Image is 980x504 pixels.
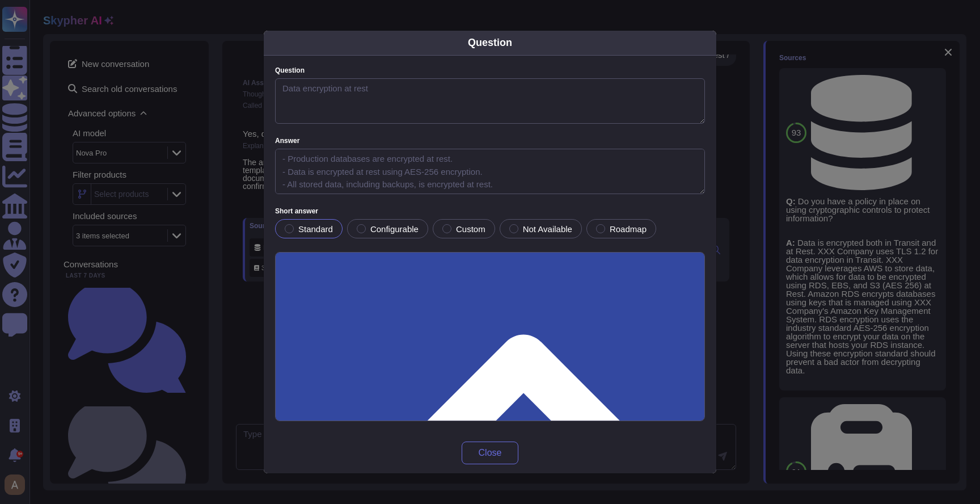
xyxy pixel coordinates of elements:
[275,149,705,194] textarea: - Production databases are encrypted at rest. - Data is encrypted at rest using AES-256 encryptio...
[462,442,518,464] button: Close
[275,67,705,74] label: Question
[468,35,512,51] div: Question
[275,137,705,144] label: Answer
[275,78,705,124] textarea: Data encryption at rest
[370,224,419,234] span: Configurable
[298,224,333,234] span: Standard
[523,224,572,234] span: Not Available
[610,224,647,234] span: Roadmap
[275,208,705,215] label: Short answer
[479,448,502,457] span: Close
[456,224,485,234] span: Custom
